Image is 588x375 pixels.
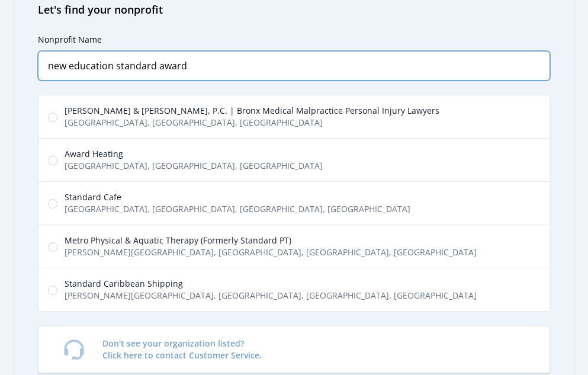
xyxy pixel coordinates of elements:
span: [PERSON_NAME] & [PERSON_NAME], P.C. | Bronx Medical Malpractice Personal Injury Lawyers [65,105,439,117]
span: [GEOGRAPHIC_DATA], [GEOGRAPHIC_DATA], [GEOGRAPHIC_DATA], [GEOGRAPHIC_DATA] [65,203,410,215]
span: Metro Physical & Aquatic Therapy (Formerly Standard PT) [65,235,477,246]
input: Metro Physical & Aquatic Therapy (Formerly Standard PT) [PERSON_NAME][GEOGRAPHIC_DATA], [GEOGRAPH... [48,242,57,252]
p: Don't see your organization listed? Click here to contact Customer Service. [102,338,262,361]
span: [GEOGRAPHIC_DATA], [GEOGRAPHIC_DATA], [GEOGRAPHIC_DATA] [65,160,323,172]
span: [PERSON_NAME][GEOGRAPHIC_DATA], [GEOGRAPHIC_DATA], [GEOGRAPHIC_DATA], [GEOGRAPHIC_DATA] [65,290,477,302]
label: Nonprofit Name [38,34,102,45]
input: Standard Caribbean Shipping [PERSON_NAME][GEOGRAPHIC_DATA], [GEOGRAPHIC_DATA], [GEOGRAPHIC_DATA],... [48,286,57,295]
span: Standard Cafe [65,191,410,203]
span: [GEOGRAPHIC_DATA], [GEOGRAPHIC_DATA], [GEOGRAPHIC_DATA] [65,117,439,129]
input: Standard Cafe [GEOGRAPHIC_DATA], [GEOGRAPHIC_DATA], [GEOGRAPHIC_DATA], [GEOGRAPHIC_DATA] [48,199,57,209]
input: [PERSON_NAME] & [PERSON_NAME], P.C. | Bronx Medical Malpractice Personal Injury Lawyers [GEOGRAPH... [48,113,57,122]
span: [PERSON_NAME][GEOGRAPHIC_DATA], [GEOGRAPHIC_DATA], [GEOGRAPHIC_DATA], [GEOGRAPHIC_DATA] [65,246,477,258]
h2: Let's find your nonprofit [38,1,550,18]
input: Award Heating [GEOGRAPHIC_DATA], [GEOGRAPHIC_DATA], [GEOGRAPHIC_DATA] [48,156,57,165]
span: Standard Caribbean Shipping [65,278,477,290]
a: Don't see your organization listed?Click here to contact Customer Service. [38,326,550,373]
span: Award Heating [65,148,323,160]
